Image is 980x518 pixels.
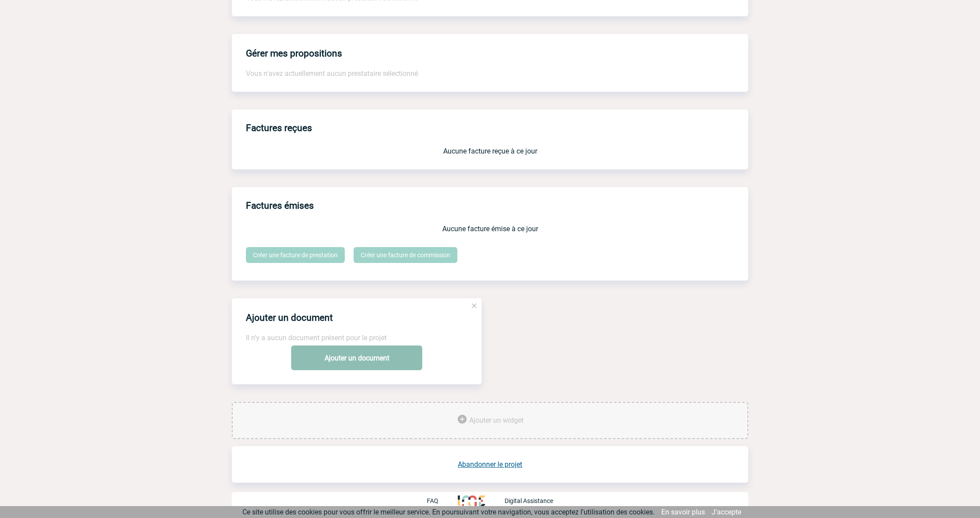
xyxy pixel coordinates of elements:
h4: Ajouter un document [246,312,333,323]
a: Ajouter un document [291,345,422,370]
h3: Factures reçues [246,116,748,140]
h4: Gérer mes propositions [246,48,342,59]
p: FAQ [427,497,438,504]
span: Ce site utilise des cookies pour vous offrir le meilleur service. En poursuivant votre navigation... [242,508,655,516]
div: Ajouter des outils d'aide à la gestion de votre événement [232,402,748,439]
a: Créer une facture de commission [354,247,457,263]
a: Abandonner le projet [458,460,522,469]
p: Il n'y a aucun document présent pour le projet [246,334,482,342]
a: Créer une facture de prestation [246,247,345,263]
p: Aucune facture reçue à ce jour [246,147,734,155]
p: Digital Assistance [505,497,553,504]
p: Vous n'avez actuellement aucun prestataire sélectionné [246,69,734,78]
a: J'accepte [712,508,741,516]
a: En savoir plus [661,508,705,516]
h3: Factures émises [246,194,748,218]
p: Aucune facture émise à ce jour [246,225,734,233]
a: FAQ [427,496,458,505]
img: http://www.idealmeetingsevents.fr/ [458,495,485,506]
span: Ajouter un widget [469,416,524,424]
img: close.png [470,302,478,310]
